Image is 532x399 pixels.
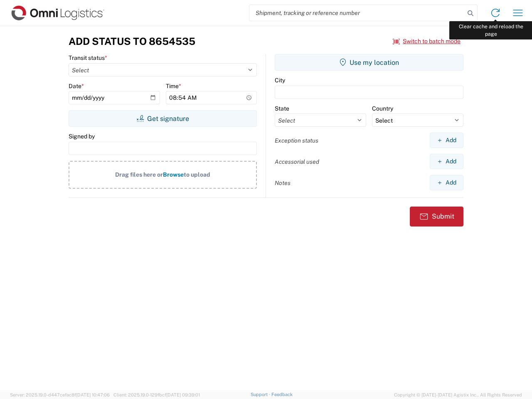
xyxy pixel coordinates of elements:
span: [DATE] 09:39:01 [166,392,200,397]
label: Time [166,82,181,90]
button: Submit [410,207,463,227]
span: to upload [184,171,210,178]
label: Transit status [69,54,107,62]
button: Switch to batch mode [393,34,461,48]
span: Server: 2025.19.0-d447cefac8f [10,392,110,397]
span: Client: 2025.19.0-129fbcf [113,392,200,397]
label: Exception status [275,137,318,144]
label: Notes [275,179,291,187]
label: Accessorial used [275,158,319,165]
input: Shipment, tracking or reference number [249,5,465,21]
label: Country [372,105,393,112]
button: Add [430,133,463,148]
a: Feedback [271,392,293,397]
a: Support [251,392,271,397]
span: Drag files here or [115,171,163,178]
label: City [275,76,285,84]
label: Signed by [69,133,95,140]
button: Use my location [275,54,463,71]
label: State [275,105,289,112]
span: Copyright © [DATE]-[DATE] Agistix Inc., All Rights Reserved [394,391,522,399]
h3: Add Status to 8654535 [69,35,195,47]
button: Get signature [69,110,257,127]
span: Browse [163,171,184,178]
button: Add [430,175,463,190]
button: Add [430,154,463,169]
label: Date [69,82,84,90]
span: [DATE] 10:47:06 [76,392,110,397]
